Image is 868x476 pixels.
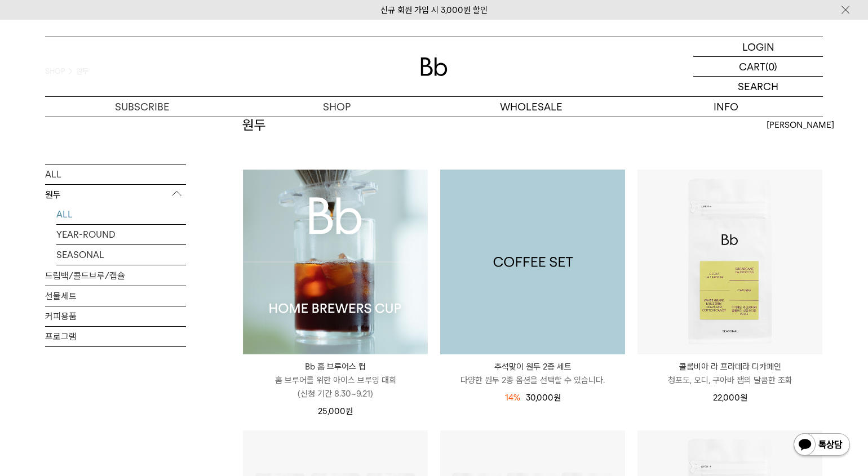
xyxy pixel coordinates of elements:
[693,57,823,77] a: CART (0)
[56,244,186,264] a: SEASONAL
[440,373,625,387] p: 다양한 원두 2종 옵션을 선택할 수 있습니다.
[243,360,428,401] a: Bb 홈 브루어스 컵 홈 브루어를 위한 아이스 브루잉 대회(신청 기간 8.30~9.21)
[45,164,186,184] a: ALL
[637,360,822,373] p: 콜롬비아 라 프라데라 디카페인
[346,406,353,416] span: 원
[505,391,520,404] div: 14%
[637,170,822,354] img: 콜롬비아 라 프라데라 디카페인
[56,204,186,224] a: ALL
[440,360,625,373] p: 추석맞이 원두 2종 세트
[242,115,266,135] h2: 원두
[45,326,186,346] a: 프로그램
[45,97,240,117] a: SUBSCRIBE
[440,170,625,354] a: 추석맞이 원두 2종 세트
[637,360,822,387] a: 콜롬비아 라 프라데라 디카페인 청포도, 오디, 구아바 잼의 달콤한 조화
[742,37,774,56] p: LOGIN
[792,432,851,459] img: 카카오톡 채널 1:1 채팅 버튼
[240,97,434,117] a: SHOP
[434,97,628,117] p: WHOLESALE
[45,286,186,305] a: 선물세트
[765,57,777,76] p: (0)
[440,170,625,354] img: 1000001199_add2_013.jpg
[553,393,561,403] span: 원
[243,360,428,373] p: Bb 홈 브루어스 컵
[693,37,823,57] a: LOGIN
[45,184,186,204] p: 원두
[420,57,448,76] img: 로고
[767,118,834,132] span: [PERSON_NAME]
[56,224,186,244] a: YEAR-ROUND
[440,360,625,387] a: 추석맞이 원두 2종 세트 다양한 원두 2종 옵션을 선택할 수 있습니다.
[637,373,822,387] p: 청포도, 오디, 구아바 잼의 달콤한 조화
[380,5,488,15] a: 신규 회원 가입 시 3,000원 할인
[318,406,353,416] span: 25,000
[739,57,765,76] p: CART
[243,373,428,401] p: 홈 브루어를 위한 아이스 브루잉 대회 (신청 기간 8.30~9.21)
[526,393,561,403] span: 30,000
[628,97,823,117] p: INFO
[738,77,778,96] p: SEARCH
[45,265,186,285] a: 드립백/콜드브루/캡슐
[740,393,747,403] span: 원
[713,393,747,403] span: 22,000
[45,306,186,326] a: 커피용품
[243,170,428,354] img: Bb 홈 브루어스 컵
